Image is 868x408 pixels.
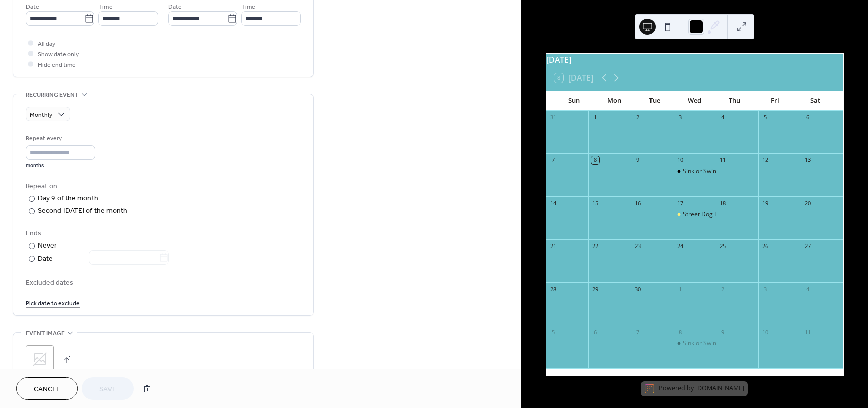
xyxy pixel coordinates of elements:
[677,242,684,250] div: 24
[26,328,65,339] span: Event image
[719,114,726,121] div: 4
[677,328,684,336] div: 8
[804,242,811,250] div: 27
[719,199,726,207] div: 18
[634,285,641,293] div: 30
[634,242,641,250] div: 23
[38,253,169,265] div: Date
[549,114,557,121] div: 31
[26,228,299,239] div: Ends
[549,156,557,164] div: 7
[677,285,684,293] div: 1
[591,199,599,207] div: 15
[675,91,715,111] div: Wed
[804,285,811,293] div: 4
[755,91,795,111] div: Fri
[762,285,769,293] div: 3
[804,156,811,164] div: 13
[16,377,78,400] button: Cancel
[683,167,735,176] div: Sink or Swim Trivia
[591,285,599,293] div: 29
[677,199,684,207] div: 17
[634,199,641,207] div: 16
[683,339,735,348] div: Sink or Swim Trivia
[677,114,684,121] div: 3
[659,384,744,393] div: Powered by
[677,156,684,164] div: 10
[634,91,675,111] div: Tue
[804,328,811,336] div: 11
[30,109,52,121] span: Monthly
[719,156,726,164] div: 11
[762,114,769,121] div: 5
[719,328,726,336] div: 9
[634,114,641,121] div: 2
[26,162,95,169] div: months
[38,49,79,60] span: Show date only
[674,339,716,348] div: Sink or Swim Trivia
[762,199,769,207] div: 19
[26,90,79,100] span: Recurring event
[26,181,299,192] div: Repeat on
[591,156,599,164] div: 8
[38,240,57,251] div: Never
[674,210,716,219] div: Street Dog Hero Bingo
[762,156,769,164] div: 12
[38,60,76,70] span: Hide end time
[715,91,755,111] div: Thu
[554,91,594,111] div: Sun
[683,210,746,219] div: Street Dog Hero Bingo
[674,167,716,176] div: Sink or Swim Trivia
[549,328,557,336] div: 5
[38,193,98,204] div: Day 9 of the month
[38,39,55,49] span: All day
[762,242,769,250] div: 26
[695,384,744,393] a: [DOMAIN_NAME]
[26,298,80,309] span: Pick date to exclude
[719,285,726,293] div: 2
[26,345,54,373] div: ;
[98,2,113,12] span: Time
[804,114,811,121] div: 6
[591,242,599,250] div: 22
[241,2,255,12] span: Time
[795,91,835,111] div: Sat
[26,278,301,288] span: Excluded dates
[762,328,769,336] div: 10
[591,114,599,121] div: 1
[591,328,599,336] div: 6
[804,199,811,207] div: 20
[634,156,641,164] div: 9
[26,2,39,12] span: Date
[168,2,182,12] span: Date
[549,285,557,293] div: 28
[549,242,557,250] div: 21
[549,199,557,207] div: 14
[546,54,843,66] div: [DATE]
[38,206,128,216] div: Second [DATE] of the month
[26,133,93,144] div: Repeat every
[634,328,641,336] div: 7
[594,91,634,111] div: Mon
[719,242,726,250] div: 25
[34,384,60,395] span: Cancel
